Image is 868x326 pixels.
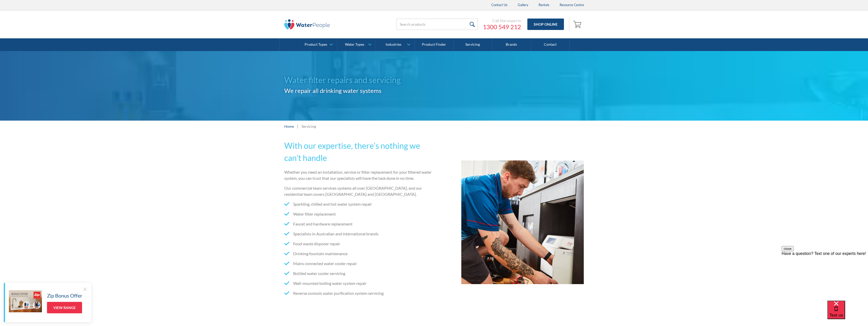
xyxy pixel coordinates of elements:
[47,302,82,313] a: View Range
[397,19,478,30] input: Search products
[284,169,432,181] p: Whether you need an installation, service or filter replacement for your filtered water system, y...
[284,251,432,257] li: Drinking fountain maintenance
[284,260,432,267] li: Mains connected water cooler repair
[483,23,521,31] a: 1300 549 212
[305,42,327,47] div: Product Types
[284,140,432,164] h2: With our expertise, there’s nothing we can’t handle
[284,19,330,29] img: The Water People
[337,38,376,51] a: Water Types
[9,290,42,312] img: Zip Bonus Offer
[296,123,299,129] div: |
[573,20,583,28] img: shopping cart
[827,301,868,326] iframe: podium webchat widget bubble
[453,38,492,51] a: Servicing
[527,19,564,30] a: Shop Online
[492,38,531,51] a: Brands
[782,246,868,307] iframe: podium webchat widget prompt
[284,290,432,296] li: Reverse osmosis water purification system servicing
[376,38,414,51] a: Industries
[284,270,432,276] li: Bottled water cooler servicing
[284,241,432,247] li: Food waste disposer repair
[284,185,432,197] p: Our commercial team services systems all over [GEOGRAPHIC_DATA], and our residential team covers ...
[47,292,82,299] h5: Zip Bonus Offer
[284,211,432,217] li: Water filter replacement
[299,38,337,51] a: Product Types
[284,124,294,129] a: Home
[284,280,432,286] li: Wall-mounted boiling water system repair
[572,18,584,30] a: Open empty cart
[415,38,453,51] a: Product Finder
[284,231,432,237] li: Specialists in Australian and international brands
[284,86,434,95] h2: We repair all drinking water systems
[302,124,316,129] div: Servicing
[345,42,364,47] div: Water Types
[531,38,570,51] a: Contact
[483,18,521,23] div: Call the experts
[284,74,434,86] h1: Water filter repairs and servicing
[386,42,401,47] div: Industries
[284,201,432,207] li: Sparkling, chilled and hot water system repair
[284,221,432,227] li: Faucet and hardware replacement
